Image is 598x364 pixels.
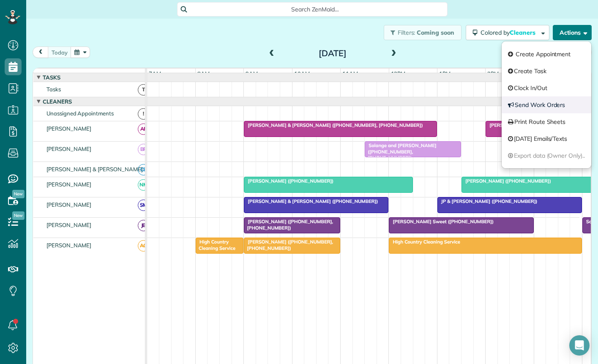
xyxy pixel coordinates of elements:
[341,70,360,77] span: 11am
[437,70,452,77] span: 1pm
[502,63,591,79] a: Create Task
[243,239,333,251] span: [PERSON_NAME] ([PHONE_NUMBER], [PHONE_NUMBER])
[292,70,311,77] span: 10am
[486,70,500,77] span: 2pm
[45,110,115,117] span: Unassigned Appointments
[45,86,63,93] span: Tasks
[48,47,71,58] button: today
[45,222,93,228] span: [PERSON_NAME]
[147,70,163,77] span: 7am
[243,122,423,128] span: [PERSON_NAME] & [PERSON_NAME] ([PHONE_NUMBER], [PHONE_NUMBER])
[45,145,93,152] span: [PERSON_NAME]
[138,144,149,155] span: BR
[502,113,591,130] a: Print Route Sheets
[45,125,93,132] span: [PERSON_NAME]
[243,219,333,230] span: [PERSON_NAME] ([PHONE_NUMBER], [PHONE_NUMBER])
[138,200,149,211] span: SM
[280,49,385,58] h2: [DATE]
[569,335,590,356] div: Open Intercom Messenger
[398,29,415,36] span: Filters:
[417,29,455,36] span: Coming soon
[244,70,259,77] span: 9am
[502,130,591,147] a: [DATE] Emails/Texts
[388,219,494,224] span: [PERSON_NAME] Sweet ([PHONE_NUMBER])
[33,47,49,58] button: prev
[461,178,552,184] span: [PERSON_NAME] ([PHONE_NUMBER])
[388,239,460,245] span: High Country Cleaning Service
[510,29,537,36] span: Cleaners
[138,123,149,135] span: AF
[138,164,149,175] span: CB
[196,70,211,77] span: 8am
[243,178,334,184] span: [PERSON_NAME] ([PHONE_NUMBER])
[12,211,25,220] span: New
[466,25,549,40] button: Colored byCleaners
[243,198,378,204] span: [PERSON_NAME] & [PERSON_NAME] ([PHONE_NUMBER])
[437,198,538,204] span: JP & [PERSON_NAME] ([PHONE_NUMBER])
[502,46,591,63] a: Create Appointment
[138,179,149,191] span: NM
[502,79,591,96] a: Clock In/Out
[41,98,74,105] span: Cleaners
[45,201,93,208] span: [PERSON_NAME]
[41,74,62,81] span: Tasks
[138,84,149,96] span: T
[553,25,592,40] button: Actions
[45,181,93,188] span: [PERSON_NAME]
[45,242,93,249] span: [PERSON_NAME]
[12,190,25,198] span: New
[195,239,236,251] span: High Country Cleaning Service
[138,240,149,252] span: AG
[502,96,591,113] a: Send Work Orders
[138,220,149,231] span: JB
[364,142,437,161] span: Solange and [PERSON_NAME] ([PHONE_NUMBER], [PHONE_NUMBER])
[138,108,149,120] span: !
[45,166,145,172] span: [PERSON_NAME] & [PERSON_NAME]
[389,70,407,77] span: 12pm
[481,29,538,36] span: Colored by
